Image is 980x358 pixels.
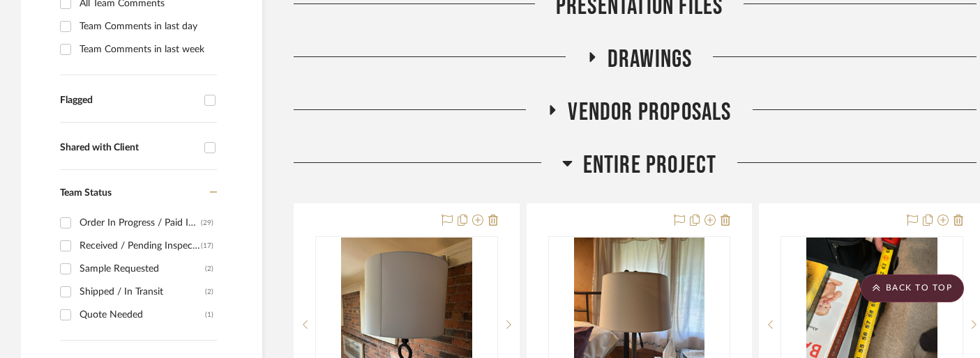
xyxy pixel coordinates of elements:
[205,281,213,303] div: (2)
[80,258,205,280] div: Sample Requested
[80,15,213,38] div: Team Comments in last day
[568,98,731,127] span: VENDOR PROPOSALS
[205,304,213,326] div: (1)
[60,188,112,198] span: Team Status
[80,304,205,326] div: Quote Needed
[80,212,201,234] div: Order In Progress / Paid In Full w/ Freight, No Balance due
[205,258,213,280] div: (2)
[80,281,205,303] div: Shipped / In Transit
[80,38,213,61] div: Team Comments in last week
[861,274,964,302] scroll-to-top-button: BACK TO TOP
[201,212,213,234] div: (29)
[60,142,197,154] div: Shared with Client
[60,95,197,107] div: Flagged
[608,45,693,75] span: DRAWINGS
[583,150,717,180] span: Entire Project
[80,235,201,257] div: Received / Pending Inspection
[201,235,213,257] div: (17)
